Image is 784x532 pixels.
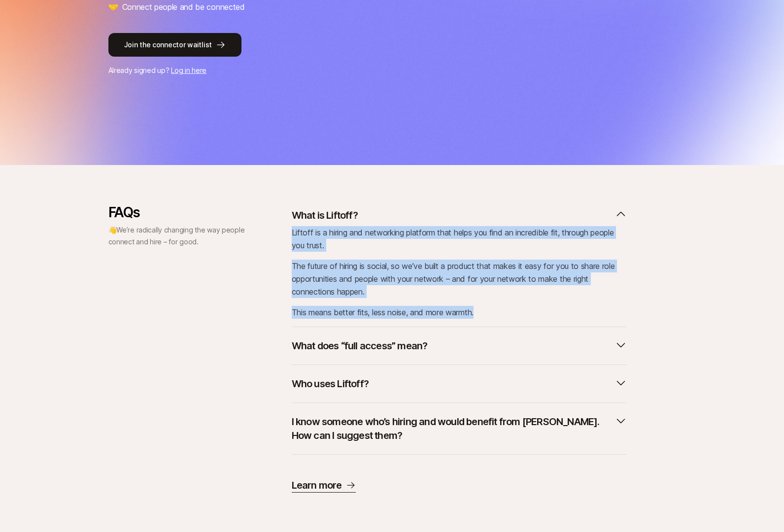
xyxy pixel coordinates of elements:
p: This means better fits, less noise, and more warmth. [292,306,627,319]
p: Liftoff is a hiring and networking platform that helps you find an incredible fit, through people... [292,226,627,252]
a: Join the connector waitlist [108,33,676,57]
button: I know someone who’s hiring and would benefit from [PERSON_NAME]. How can I suggest them? [292,411,627,446]
span: 🤝 [108,0,118,13]
button: Join the connector waitlist [108,33,241,57]
p: 👋 [108,224,246,248]
p: Learn more [292,478,342,492]
span: We’re radically changing the way people connect and hire – for good. [108,226,245,246]
p: What is Liftoff? [292,208,358,222]
p: FAQs [108,204,246,220]
button: What does “full access” mean? [292,335,627,357]
p: Who uses Liftoff? [292,377,369,391]
p: Already signed up? [108,65,676,76]
p: Connect people and be connected [122,0,245,13]
a: Log in here [171,66,206,74]
button: What is Liftoff? [292,204,627,226]
button: Who uses Liftoff? [292,373,627,395]
p: The future of hiring is social, so we’ve built a product that makes it easy for you to share role... [292,260,627,298]
a: Learn more [292,478,356,493]
div: What is Liftoff? [292,226,627,319]
p: I know someone who’s hiring and would benefit from [PERSON_NAME]. How can I suggest them? [292,415,611,442]
p: What does “full access” mean? [292,339,428,353]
